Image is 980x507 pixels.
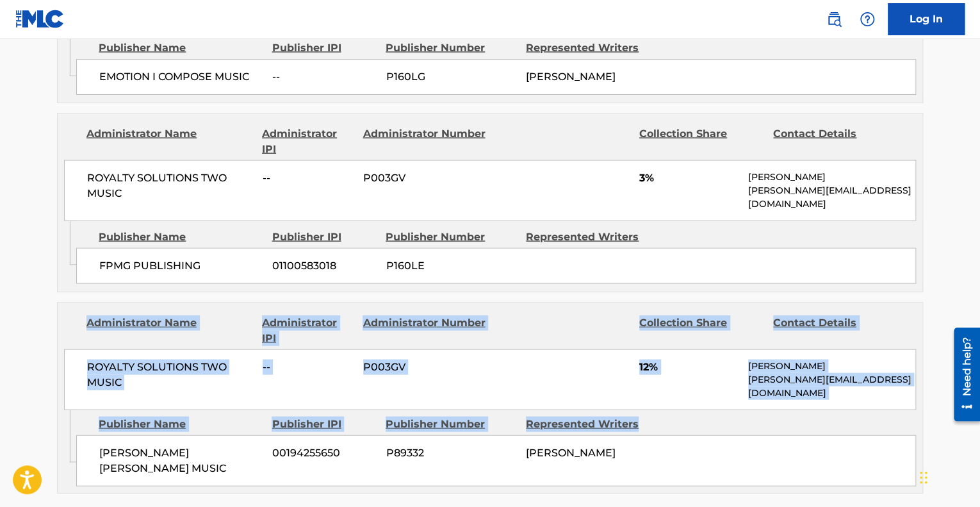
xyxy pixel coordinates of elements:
[272,445,376,461] span: 00194255650
[854,6,880,32] div: Help
[386,258,516,274] span: P160LE
[363,360,487,375] span: P003GV
[386,417,516,432] div: Publisher Number
[386,40,516,56] div: Publisher Number
[526,40,657,56] div: Represented Writers
[916,445,980,507] iframe: Chat Widget
[639,170,739,186] span: 3%
[99,417,262,432] div: Publisher Name
[363,126,487,157] div: Administrator Number
[263,170,354,186] span: --
[99,445,263,476] span: [PERSON_NAME] [PERSON_NAME] MUSIC
[386,445,516,461] span: P89332
[639,126,764,157] div: Collection Share
[773,126,897,157] div: Contact Details
[639,315,764,346] div: Collection Share
[99,258,263,274] span: FPMG PUBLISHING
[526,417,657,432] div: Represented Writers
[773,315,897,346] div: Contact Details
[99,69,263,85] span: EMOTION I COMPOSE MUSIC
[262,126,353,157] div: Administrator IPI
[87,170,253,201] span: ROYALTY SOLUTIONS TWO MUSIC
[262,315,353,346] div: Administrator IPI
[944,322,980,426] iframe: Resource Center
[748,373,915,400] p: [PERSON_NAME][EMAIL_ADDRESS][DOMAIN_NAME]
[363,170,487,186] span: P003GV
[526,447,616,459] span: [PERSON_NAME]
[272,229,376,245] div: Publisher IPI
[639,360,739,375] span: 12%
[86,315,252,346] div: Administrator Name
[386,229,516,245] div: Publisher Number
[888,3,965,35] a: Log In
[86,126,252,157] div: Administrator Name
[526,229,657,245] div: Represented Writers
[87,360,253,390] span: ROYALTY SOLUTIONS TWO MUSIC
[748,184,915,211] p: [PERSON_NAME][EMAIL_ADDRESS][DOMAIN_NAME]
[272,258,376,274] span: 01100583018
[748,360,915,373] p: [PERSON_NAME]
[920,458,927,497] div: Drag
[748,170,915,184] p: [PERSON_NAME]
[386,69,516,85] span: P160LG
[99,40,262,56] div: Publisher Name
[263,360,354,375] span: --
[826,12,842,27] img: search
[526,71,616,83] span: [PERSON_NAME]
[363,315,487,346] div: Administrator Number
[860,12,875,27] img: help
[272,69,376,85] span: --
[272,40,376,56] div: Publisher IPI
[15,10,65,28] img: MLC Logo
[99,229,262,245] div: Publisher Name
[821,6,847,32] a: Public Search
[272,417,376,432] div: Publisher IPI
